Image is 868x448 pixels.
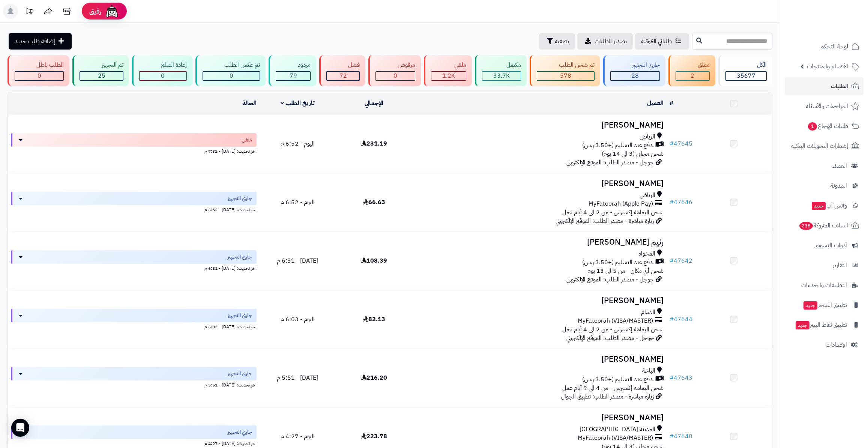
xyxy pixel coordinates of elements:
a: وآتس آبجديد [785,197,863,215]
span: 72 [339,71,347,80]
a: تطبيق المتجرجديد [785,296,863,314]
span: اليوم - 6:52 م [281,139,315,148]
a: الطلبات [785,77,863,95]
div: تم عكس الطلب [203,61,260,69]
a: #47642 [670,256,692,265]
span: الإعدادات [826,340,847,350]
span: MyFatoorah (Apple Pay) [589,200,653,208]
div: فشل [326,61,360,69]
button: تصفية [539,33,575,50]
a: جاري التجهيز 28 [602,55,667,86]
a: الحالة [242,99,257,108]
div: تم التجهيز [80,61,123,69]
span: 66.63 [363,198,385,207]
span: اليوم - 6:52 م [281,198,315,207]
span: # [670,315,674,324]
span: العملاء [832,161,847,171]
a: ملغي 1.2K [422,55,473,86]
a: #47646 [670,198,692,207]
span: # [670,139,674,148]
span: شحن أي مكان - من 5 الى 13 يوم [587,266,664,275]
a: لوحة التحكم [785,38,863,56]
a: مردود 79 [267,55,317,86]
div: 72 [327,72,359,80]
span: 1 [808,122,817,131]
h3: [PERSON_NAME] [415,179,664,188]
div: ملغي [431,61,466,69]
a: الطلب باطل 0 [6,55,71,86]
span: تطبيق المتجر [803,300,847,310]
span: رفيق [89,7,101,16]
span: زيارة مباشرة - مصدر الطلب: الموقع الإلكتروني [556,216,654,226]
div: إعادة المبلغ [139,61,187,69]
span: الباحة [642,367,655,375]
span: طلبات الإرجاع [807,121,848,131]
span: جاري التجهيز [228,195,252,202]
span: جاري التجهيز [228,312,252,319]
span: زيارة مباشرة - مصدر الطلب: تطبيق الجوال [561,392,654,401]
span: شحن مجاني (3 الى 14 يوم) [602,149,664,158]
span: 108.39 [361,256,387,265]
a: معلق 2 [667,55,716,86]
h3: رنيم [PERSON_NAME] [415,238,664,247]
span: جوجل - مصدر الطلب: الموقع الإلكتروني [566,158,654,167]
span: جوجل - مصدر الطلب: الموقع الإلكتروني [566,275,654,284]
span: 0 [230,71,233,80]
a: #47643 [670,373,692,382]
span: تصفية [555,37,569,46]
span: التقارير [833,260,847,271]
span: 33.7K [493,71,510,80]
span: شحن اليمامة إكسبرس - من 2 الى 4 أيام عمل [562,208,664,217]
span: الدفع عند التسليم (+3.50 ر.س) [582,258,656,267]
a: طلبات الإرجاع1 [785,117,863,135]
div: اخر تحديث: [DATE] - 4:27 م [11,439,257,447]
div: مكتمل [482,61,521,69]
span: 35677 [737,71,755,80]
div: 25 [80,72,123,80]
a: التقارير [785,256,863,274]
h3: [PERSON_NAME] [415,355,664,364]
a: # [670,99,673,108]
a: #47644 [670,315,692,324]
span: اليوم - 6:03 م [281,315,315,324]
a: الإعدادات [785,336,863,354]
img: ai-face.png [104,4,119,19]
span: [DATE] - 5:51 م [277,373,318,382]
a: تاريخ الطلب [281,99,315,108]
span: تصدير الطلبات [595,37,627,46]
span: المدينة [GEOGRAPHIC_DATA] [580,425,655,434]
span: طلباتي المُوكلة [641,37,672,46]
span: MyFatoorah (VISA/MASTER) [578,317,653,325]
a: إضافة طلب جديد [9,33,72,50]
div: تم شحن الطلب [537,61,594,69]
h3: [PERSON_NAME] [415,296,664,305]
a: تم شحن الطلب 578 [528,55,601,86]
span: إضافة طلب جديد [15,37,55,46]
img: logo-2.png [817,17,861,32]
div: 1156 [431,72,466,80]
a: تم التجهيز 25 [71,55,130,86]
span: MyFatoorah (VISA/MASTER) [578,434,653,442]
span: شحن اليمامة إكسبرس - من 4 الى 9 أيام عمل [562,383,664,392]
a: إشعارات التحويلات البنكية [785,137,863,155]
a: تم عكس الطلب 0 [194,55,267,86]
span: اليوم - 4:27 م [281,432,315,441]
span: # [670,373,674,382]
h3: [PERSON_NAME] [415,413,664,422]
a: فشل 72 [318,55,367,86]
div: 0 [15,72,63,80]
span: إشعارات التحويلات البنكية [791,141,848,151]
span: الدفع عند التسليم (+3.50 ر.س) [582,375,656,384]
span: أدوات التسويق [814,240,847,251]
div: 578 [537,72,594,80]
a: التطبيقات والخدمات [785,276,863,294]
div: 0 [140,72,186,80]
span: ملغي [242,136,252,144]
span: جديد [796,321,809,329]
div: جاري التجهيز [610,61,660,69]
span: 0 [161,71,165,80]
span: وآتس آب [811,200,847,211]
span: جاري التجهيز [228,370,252,377]
span: الرياض [640,132,655,141]
span: 0 [393,71,397,80]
